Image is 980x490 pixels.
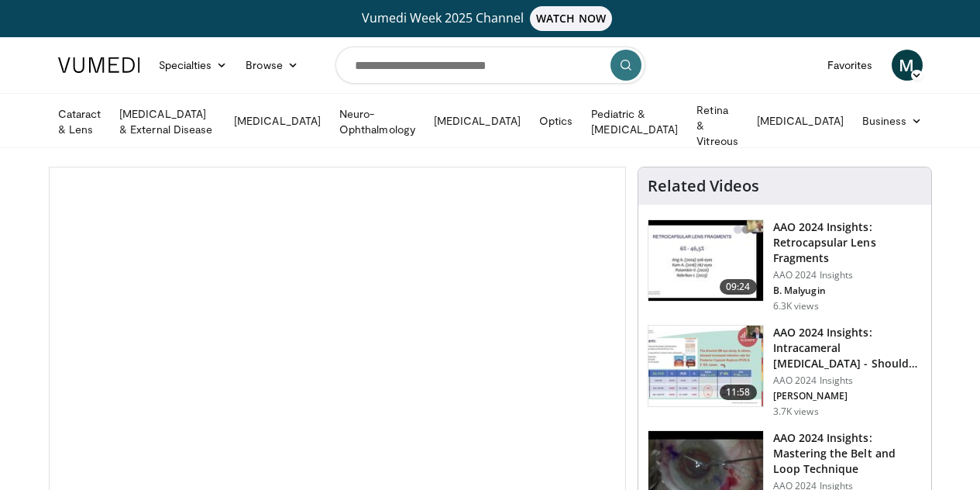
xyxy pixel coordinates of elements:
a: [MEDICAL_DATA] [225,105,330,136]
span: 09:24 [720,279,757,295]
p: [PERSON_NAME] [773,390,922,402]
span: 11:58 [720,385,757,400]
h4: Related Videos [648,177,759,195]
a: Specialties [150,50,237,81]
a: Neuro-Ophthalmology [330,106,425,137]
a: 09:24 AAO 2024 Insights: Retrocapsular Lens Fragments AAO 2024 Insights B. Malyugin 6.3K views [648,219,922,312]
a: Pediatric & [MEDICAL_DATA] [582,106,687,137]
p: AAO 2024 Insights [773,374,922,387]
a: 11:58 AAO 2024 Insights: Intracameral [MEDICAL_DATA] - Should We Dilute It? … AAO 2024 Insights [... [648,325,922,418]
img: de733f49-b136-4bdc-9e00-4021288efeb7.150x105_q85_crop-smart_upscale.jpg [648,326,763,406]
a: Vumedi Week 2025 ChannelWATCH NOW [60,6,920,31]
p: AAO 2024 Insights [773,269,922,281]
a: Business [853,105,932,136]
h3: AAO 2024 Insights: Mastering the Belt and Loop Technique [773,430,922,477]
a: [MEDICAL_DATA] & External Disease [110,106,225,137]
p: 3.7K views [773,405,819,418]
img: VuMedi Logo [58,57,140,73]
a: Browse [236,50,308,81]
a: Optics [530,105,582,136]
h3: AAO 2024 Insights: Retrocapsular Lens Fragments [773,219,922,266]
a: [MEDICAL_DATA] [425,105,530,136]
h3: AAO 2024 Insights: Intracameral [MEDICAL_DATA] - Should We Dilute It? … [773,325,922,371]
input: Search topics, interventions [335,47,645,84]
p: B. Malyugin [773,285,922,297]
a: Cataract & Lens [49,106,111,137]
span: WATCH NOW [530,6,612,31]
a: M [892,50,923,81]
a: Favorites [818,50,882,81]
a: Retina & Vitreous [687,110,748,141]
p: 6.3K views [773,300,819,312]
a: [MEDICAL_DATA] [748,105,853,136]
img: 01f52a5c-6a53-4eb2-8a1d-dad0d168ea80.150x105_q85_crop-smart_upscale.jpg [648,220,763,301]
